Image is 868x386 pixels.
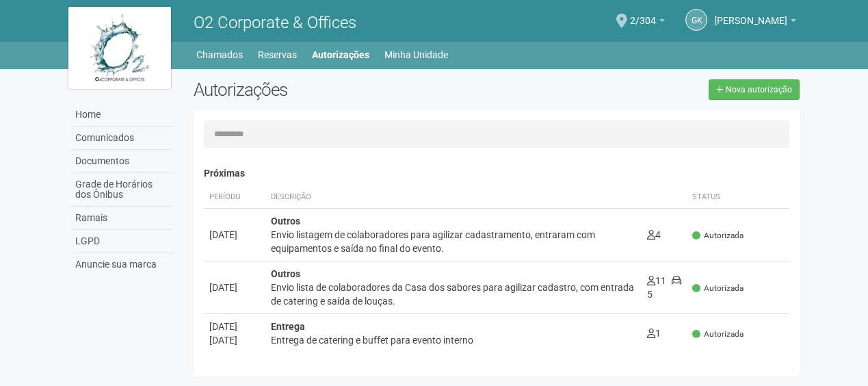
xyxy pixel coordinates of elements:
[271,268,300,279] strong: Outros
[647,229,661,240] span: 4
[647,275,681,300] span: 5
[271,216,300,227] strong: Outros
[630,2,656,26] span: 2/304
[72,253,173,276] a: Anuncie sua marca
[714,2,787,26] span: Gleice Kelly
[72,230,173,253] a: LGPD
[271,281,637,308] div: Envio lista de colaboradores da Casa dos sabores para agilizar cadastro, com entrada de catering ...
[630,17,665,28] a: 2/304
[647,328,661,339] span: 1
[194,13,356,32] span: O2 Corporate & Offices
[209,281,260,294] div: [DATE]
[72,103,173,127] a: Home
[194,79,486,100] h2: Autorizações
[209,228,260,242] div: [DATE]
[709,79,800,100] a: Nova autorização
[204,186,265,209] th: Período
[72,150,173,173] a: Documentos
[692,329,744,340] span: Autorizada
[209,333,260,347] div: [DATE]
[687,186,789,209] th: Status
[271,333,637,347] div: Entrega de catering e buffet para evento interno
[271,228,637,255] div: Envio listagem de colaboradores para agilizar cadastramento, entraram com equipamentos e saída no...
[204,366,790,376] h4: Passadas
[692,230,744,242] span: Autorizada
[204,168,790,179] h4: Próximas
[685,9,707,31] a: GK
[196,45,243,64] a: Chamados
[72,173,173,207] a: Grade de Horários dos Ônibus
[72,127,173,150] a: Comunicados
[714,17,796,28] a: [PERSON_NAME]
[647,275,666,286] span: 11
[209,320,260,333] div: [DATE]
[265,186,642,209] th: Descrição
[312,45,369,64] a: Autorizações
[258,45,297,64] a: Reservas
[726,85,792,94] span: Nova autorização
[271,321,305,332] strong: Entrega
[72,207,173,230] a: Ramais
[692,283,744,294] span: Autorizada
[68,7,171,89] img: logo.jpg
[384,45,448,64] a: Minha Unidade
